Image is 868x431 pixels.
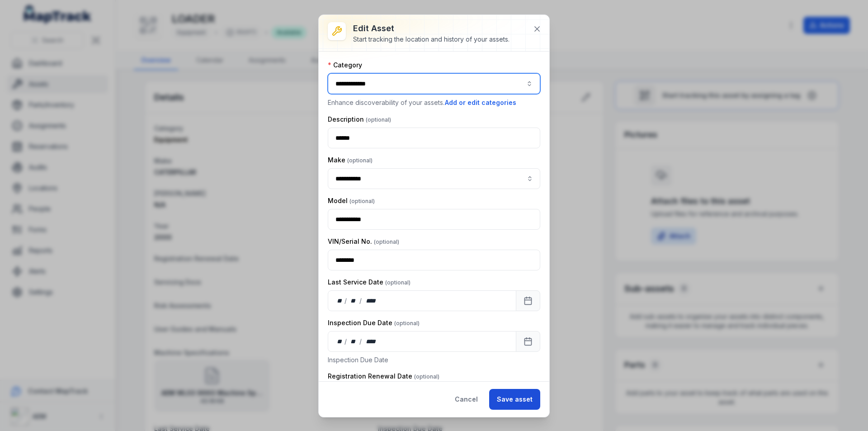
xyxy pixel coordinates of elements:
[516,331,540,352] button: Calendar
[328,318,420,327] label: Inspection Due Date
[344,337,348,346] div: /
[328,156,373,165] label: Make
[363,337,379,346] div: year,
[348,296,360,305] div: month,
[359,337,363,346] div: /
[344,296,348,305] div: /
[359,296,363,305] div: /
[328,98,540,108] p: Enhance discoverability of your assets.
[489,389,540,410] button: Save asset
[335,296,344,305] div: day,
[328,196,375,205] label: Model
[444,98,517,108] button: Add or edit categories
[328,278,410,287] label: Last Service Date
[328,237,399,246] label: VIN/Serial No.
[328,168,540,189] input: asset-edit:cf[8261eee4-602e-4976-b39b-47b762924e3f]-label
[328,355,540,365] p: Inspection Due Date
[328,61,362,70] label: Category
[447,389,486,410] button: Cancel
[328,115,391,124] label: Description
[348,337,360,346] div: month,
[353,22,509,35] h3: Edit asset
[353,35,509,44] div: Start tracking the location and history of your assets.
[363,296,379,305] div: year,
[516,290,540,311] button: Calendar
[335,337,344,346] div: day,
[328,372,439,381] label: Registration Renewal Date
